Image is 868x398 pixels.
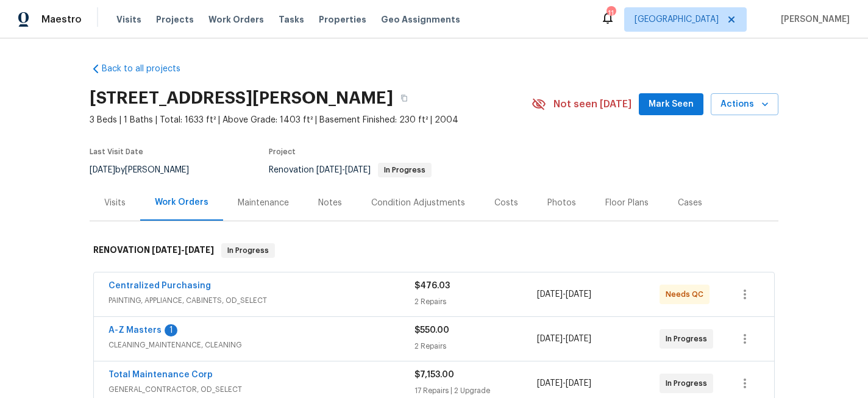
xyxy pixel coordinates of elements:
[666,333,712,345] span: In Progress
[185,246,214,254] span: [DATE]
[414,340,537,352] div: 2 Repairs
[90,114,532,126] span: 3 Beds | 1 Baths | Total: 1633 ft² | Above Grade: 1403 ft² | Basement Finished: 230 ft² | 2004
[90,63,207,75] a: Back to all projects
[238,197,289,209] div: Maintenance
[776,13,850,26] span: [PERSON_NAME]
[494,197,518,209] div: Costs
[414,385,537,397] div: 17 Repairs | 2 Upgrade
[152,246,181,254] span: [DATE]
[93,243,214,258] h6: RENOVATION
[108,326,162,335] a: A-Z Masters
[414,296,537,308] div: 2 Repairs
[537,377,591,389] span: -
[553,98,631,110] span: Not seen [DATE]
[566,335,591,343] span: [DATE]
[104,197,126,209] div: Visits
[607,7,615,20] div: 11
[41,13,82,26] span: Maestro
[269,166,432,174] span: Renovation
[269,148,296,155] span: Project
[720,97,769,112] span: Actions
[566,290,591,299] span: [DATE]
[393,87,415,109] button: Copy Address
[649,97,694,112] span: Mark Seen
[152,246,214,254] span: -
[635,13,719,26] span: [GEOGRAPHIC_DATA]
[537,288,591,300] span: -
[379,166,430,174] span: In Progress
[537,379,563,388] span: [DATE]
[222,244,274,257] span: In Progress
[537,335,563,343] span: [DATE]
[156,13,194,26] span: Projects
[108,371,213,379] a: Total Maintenance Corp
[319,13,366,26] span: Properties
[155,196,208,208] div: Work Orders
[678,197,702,209] div: Cases
[605,197,649,209] div: Floor Plans
[414,371,454,379] span: $7,153.00
[90,231,778,270] div: RENOVATION [DATE]-[DATE]In Progress
[547,197,576,209] div: Photos
[381,13,460,26] span: Geo Assignments
[666,377,712,389] span: In Progress
[371,197,465,209] div: Condition Adjustments
[316,166,342,174] span: [DATE]
[537,333,591,345] span: -
[414,326,449,335] span: $550.00
[108,294,414,307] span: PAINTING, APPLIANCE, CABINETS, OD_SELECT
[639,93,703,116] button: Mark Seen
[414,282,450,290] span: $476.03
[90,166,115,174] span: [DATE]
[165,324,177,336] div: 1
[345,166,371,174] span: [DATE]
[108,339,414,351] span: CLEANING_MAINTENANCE, CLEANING
[316,166,371,174] span: -
[666,288,708,300] span: Needs QC
[711,93,778,116] button: Actions
[566,379,591,388] span: [DATE]
[108,282,211,290] a: Centralized Purchasing
[208,13,264,26] span: Work Orders
[318,197,342,209] div: Notes
[90,148,143,155] span: Last Visit Date
[279,15,304,24] span: Tasks
[90,163,204,177] div: by [PERSON_NAME]
[108,383,414,396] span: GENERAL_CONTRACTOR, OD_SELECT
[537,290,563,299] span: [DATE]
[90,92,393,104] h2: [STREET_ADDRESS][PERSON_NAME]
[116,13,141,26] span: Visits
